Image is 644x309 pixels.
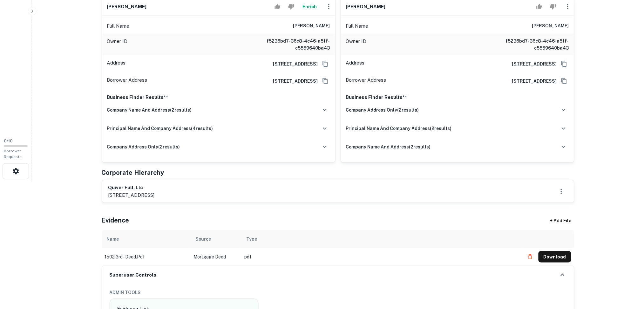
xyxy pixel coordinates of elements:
button: Accept [534,0,545,13]
p: Borrower Address [346,76,386,86]
p: [STREET_ADDRESS] [108,191,155,199]
td: pdf [241,248,521,266]
h6: principal name and company address ( 2 results) [346,125,452,132]
p: Owner ID [107,38,128,52]
p: Business Finder Results** [346,93,569,101]
h5: Corporate Hierarchy [102,168,164,177]
div: Name [107,235,119,243]
h6: [PERSON_NAME] [293,22,330,30]
h6: quiver full, llc [108,184,155,191]
button: Accept [272,0,283,13]
div: Source [196,235,211,243]
button: Copy Address [321,76,330,86]
button: Copy Address [559,76,569,86]
td: 1502 3rd - deed.pdf [102,248,191,266]
p: Business Finder Results** [107,93,330,101]
p: Owner ID [346,38,367,52]
iframe: Chat Widget [612,258,644,289]
a: [STREET_ADDRESS] [507,60,557,67]
button: Reject [286,0,297,13]
p: Address [107,59,126,69]
button: Copy Address [321,59,330,69]
h6: Superuser Controls [110,271,157,279]
th: Name [102,230,191,248]
h6: [PERSON_NAME] [346,3,386,10]
p: Full Name [107,22,130,30]
p: Borrower Address [107,76,147,86]
h5: Evidence [102,216,129,225]
div: + Add File [539,215,583,226]
th: Source [191,230,241,248]
a: [STREET_ADDRESS] [268,60,318,67]
th: Type [241,230,521,248]
h6: f5236bd7-36c8-4c46-a5ff-c5559640ba43 [493,38,569,52]
a: [STREET_ADDRESS] [507,78,557,85]
p: Address [346,59,365,69]
div: Type [247,235,257,243]
td: Mortgage Deed [191,248,241,266]
button: Enrich [300,0,320,13]
a: [STREET_ADDRESS] [268,78,318,85]
span: 0 / 10 [4,139,13,143]
h6: [PERSON_NAME] [532,22,569,30]
button: Delete file [525,252,536,262]
p: Full Name [346,22,369,30]
div: scrollable content [102,230,574,266]
button: Reject [547,0,559,13]
h6: f5236bd7-36c8-4c46-a5ff-c5559640ba43 [254,38,330,52]
h6: company name and address ( 2 results) [346,143,431,150]
h6: company name and address ( 2 results) [107,106,192,113]
button: Copy Address [559,59,569,69]
h6: company address only ( 2 results) [346,106,419,113]
h6: principal name and company address ( 4 results) [107,125,213,132]
span: Borrower Requests [4,149,22,159]
h6: company address only ( 2 results) [107,143,180,150]
button: Download [539,251,571,263]
h6: [PERSON_NAME] [107,3,147,10]
h6: ADMIN TOOLS [110,289,566,296]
